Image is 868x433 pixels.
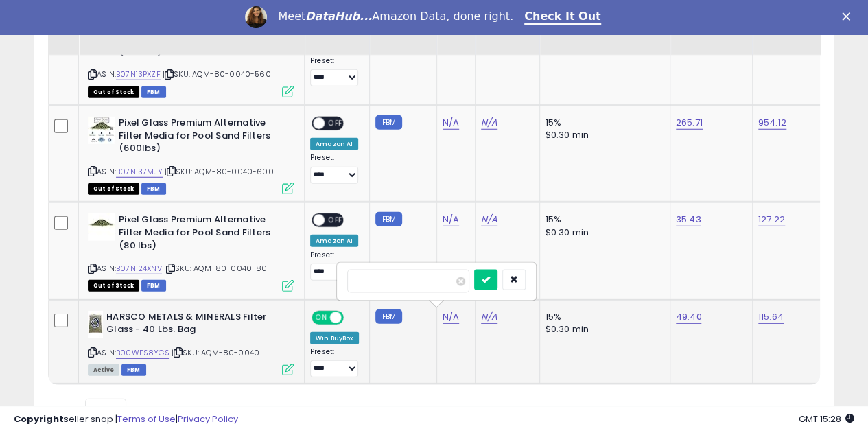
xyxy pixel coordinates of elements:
[443,116,459,130] a: N/A
[305,10,372,23] i: DataHub...
[178,412,238,425] a: Privacy Policy
[375,212,402,226] small: FBM
[676,213,701,226] a: 35.43
[88,117,115,144] img: 51-6RK7NzIL._SL40_.jpg
[88,311,103,338] img: 41SpJd2PH0L._SL40_.jpg
[141,86,166,98] span: FBM
[172,347,259,358] span: | SKU: AQM-80-0040
[116,347,169,359] a: B00WES8YGS
[758,116,786,130] a: 954.12
[88,20,294,96] div: ASIN:
[88,280,139,292] span: All listings that are currently out of stock and unavailable for purchase on Amazon
[164,263,268,274] span: | SKU: AQM-80-0040-80
[88,117,294,193] div: ASIN:
[325,215,347,226] span: OFF
[119,117,285,159] b: Pixel Glass Premium Alternative Filter Media for Pool Sand Filters (600lbs)
[310,250,359,281] div: Preset:
[106,311,273,340] b: HARSCO METALS & MINERALS Filter Glass - 40 Lbs. Bag
[310,347,359,378] div: Preset:
[88,364,119,376] span: All listings currently available for purchase on Amazon
[121,364,146,376] span: FBM
[481,310,497,324] a: N/A
[88,213,115,241] img: 31XTKaxd1yL._SL40_.jpg
[546,226,659,239] div: $0.30 min
[310,153,359,184] div: Preset:
[88,86,139,98] span: All listings that are currently out of stock and unavailable for purchase on Amazon
[799,412,854,425] span: 2025-09-9 15:28 GMT
[119,213,285,255] b: Pixel Glass Premium Alternative Filter Media for Pool Sand Filters (80 lbs)
[676,310,702,324] a: 49.40
[676,116,703,130] a: 265.71
[310,56,359,87] div: Preset:
[842,12,856,21] div: Close
[163,69,271,80] span: | SKU: AQM-80-0040-560
[325,118,347,130] span: OFF
[481,213,497,226] a: N/A
[481,116,497,130] a: N/A
[310,235,358,247] div: Amazon AI
[313,312,330,323] span: ON
[278,10,513,23] div: Meet Amazon Data, done right.
[375,309,402,324] small: FBM
[524,10,601,25] a: Check It Out
[546,117,659,129] div: 15%
[443,310,459,324] a: N/A
[165,166,274,177] span: | SKU: AQM-80-0040-600
[342,312,364,323] span: OFF
[141,183,166,195] span: FBM
[546,129,659,141] div: $0.30 min
[88,183,139,195] span: All listings that are currently out of stock and unavailable for purchase on Amazon
[88,213,294,290] div: ASIN:
[310,138,358,150] div: Amazon AI
[116,166,163,178] a: B07N137MJY
[546,323,659,336] div: $0.30 min
[14,413,238,426] div: seller snap | |
[758,213,785,226] a: 127.22
[116,69,161,80] a: B07N13PXZF
[14,412,64,425] strong: Copyright
[375,115,402,130] small: FBM
[117,412,176,425] a: Terms of Use
[546,311,659,323] div: 15%
[116,263,162,274] a: B07N124XNV
[310,332,359,344] div: Win BuyBox
[88,311,294,375] div: ASIN:
[245,6,267,28] img: Profile image for Georgie
[443,213,459,226] a: N/A
[546,213,659,226] div: 15%
[141,280,166,292] span: FBM
[58,403,157,417] span: Show: entries
[758,310,784,324] a: 115.64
